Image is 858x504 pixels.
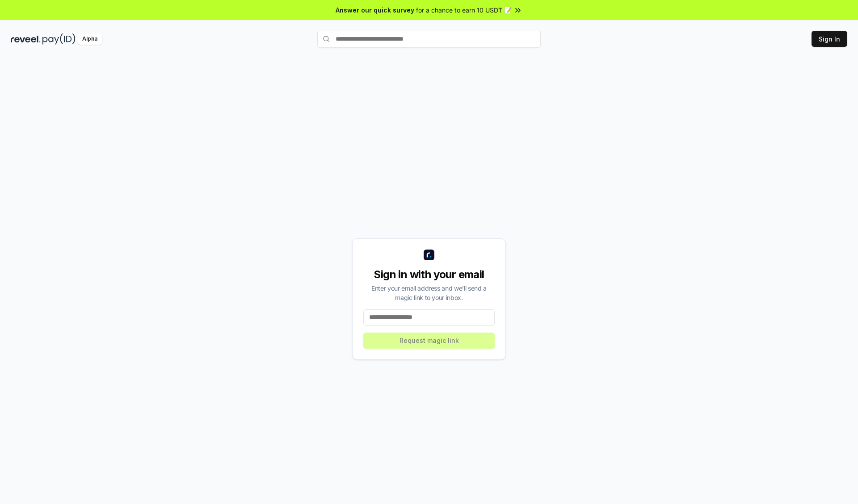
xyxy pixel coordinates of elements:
img: logo_small [424,250,434,260]
div: Enter your email address and we’ll send a magic link to your inbox. [363,283,495,302]
span: Answer our quick survey [336,5,414,15]
div: Alpha [77,33,102,45]
button: Sign In [812,31,847,47]
span: for a chance to earn 10 USDT 📝 [416,5,512,15]
img: pay_id [42,33,76,45]
div: Sign in with your email [363,267,495,282]
img: reveel_dark [11,33,41,45]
